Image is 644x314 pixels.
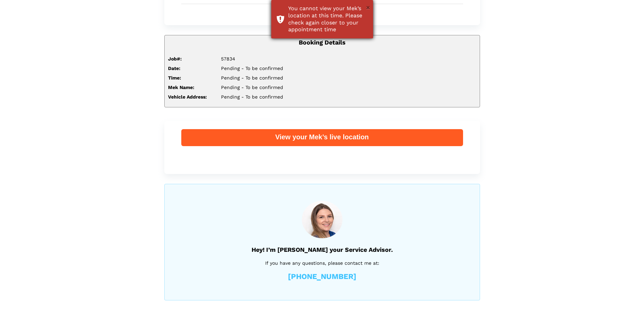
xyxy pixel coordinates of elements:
button: × [366,3,370,12]
div: 57834 [216,56,481,62]
div: You cannot view your Mek’s location at this time. Please check again closer to your appointment time [288,5,368,33]
strong: Vehicle Address: [168,94,207,100]
h5: Hey! I’m [PERSON_NAME] your Service Advisor. [182,246,463,253]
h5: Booking Details [168,39,476,46]
div: Pending - To be confirmed [216,84,481,90]
strong: Time: [168,75,181,81]
a: [PHONE_NUMBER] [288,273,356,280]
strong: Date: [168,66,180,71]
div: Pending - To be confirmed [216,94,481,100]
strong: Mek Name: [168,85,194,90]
div: Pending - To be confirmed [216,75,481,81]
strong: Job#: [168,56,182,62]
div: View your Mek’s live location [181,133,463,141]
p: If you have any questions, please contact me at: [182,259,463,267]
div: Pending - To be confirmed [216,65,481,71]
